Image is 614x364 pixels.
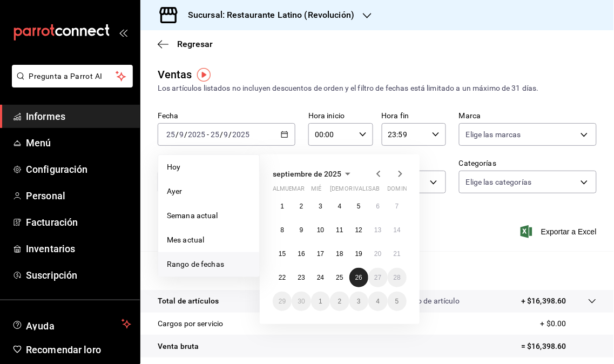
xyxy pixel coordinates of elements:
[158,342,199,350] font: Venta bruta
[355,250,362,258] abbr: 19 de septiembre de 2025
[158,39,213,49] button: Regresar
[26,137,51,149] font: Menú
[355,274,362,281] font: 26
[368,220,387,240] button: 13 de septiembre de 2025
[26,243,75,254] font: Inventarios
[279,250,286,258] abbr: 15 de septiembre de 2025
[355,274,362,281] abbr: 26 de septiembre de 2025
[158,319,224,328] font: Cargos por servicio
[300,203,303,210] font: 2
[330,268,349,287] button: 25 de septiembre de 2025
[330,220,349,240] button: 11 de septiembre de 2025
[300,226,303,234] font: 9
[388,197,407,216] button: 7 de septiembre de 2025
[317,226,324,234] abbr: 10 de septiembre de 2025
[395,203,399,210] abbr: 7 de septiembre de 2025
[29,72,103,80] font: Pregunta a Parrot AI
[330,292,349,311] button: 2 de octubre de 2025
[280,203,284,210] font: 1
[317,226,324,234] font: 10
[368,185,380,197] abbr: sábado
[317,250,324,258] font: 17
[119,28,127,37] button: abrir_cajón_menú
[167,163,180,171] font: Hoy
[388,185,414,192] font: dominio
[292,268,311,287] button: 23 de septiembre de 2025
[349,185,379,197] abbr: viernes
[349,292,368,311] button: 3 de octubre de 2025
[280,226,284,234] font: 8
[330,185,394,197] abbr: jueves
[166,130,176,139] input: --
[167,235,204,244] font: Mes actual
[273,244,292,264] button: 15 de septiembre de 2025
[26,217,78,228] font: Facturación
[338,203,342,210] font: 4
[357,298,361,305] abbr: 3 de octubre de 2025
[374,250,381,258] abbr: 20 de septiembre de 2025
[394,274,401,281] font: 28
[273,167,354,180] button: septiembre de 2025
[224,130,229,139] input: --
[317,274,324,281] abbr: 24 de septiembre de 2025
[300,203,303,210] abbr: 2 de septiembre de 2025
[374,226,381,234] abbr: 13 de septiembre de 2025
[395,203,399,210] font: 7
[187,130,206,139] input: ----
[292,220,311,240] button: 9 de septiembre de 2025
[279,298,286,305] font: 29
[311,185,321,192] font: mié
[298,298,305,305] abbr: 30 de septiembre de 2025
[374,226,381,234] font: 13
[349,268,368,287] button: 26 de septiembre de 2025
[292,197,311,216] button: 2 de septiembre de 2025
[319,203,322,210] abbr: 3 de septiembre de 2025
[382,112,409,120] font: Hora fin
[273,292,292,311] button: 29 de septiembre de 2025
[368,197,387,216] button: 6 de septiembre de 2025
[158,296,219,305] font: Total de artículos
[167,260,224,268] font: Rango de fechas
[376,298,380,305] font: 4
[279,250,286,258] font: 15
[26,190,65,201] font: Personal
[184,130,187,139] font: /
[319,298,322,305] font: 1
[349,244,368,264] button: 19 de septiembre de 2025
[279,274,286,281] font: 22
[355,226,362,234] abbr: 12 de septiembre de 2025
[336,274,343,281] abbr: 25 de septiembre de 2025
[12,65,133,87] button: Pregunta a Parrot AI
[349,185,379,192] font: rivalizar
[26,164,88,175] font: Configuración
[319,298,322,305] abbr: 1 de octubre de 2025
[376,298,380,305] abbr: 4 de octubre de 2025
[388,268,407,287] button: 28 de septiembre de 2025
[311,268,330,287] button: 24 de septiembre de 2025
[311,197,330,216] button: 3 de septiembre de 2025
[279,274,286,281] abbr: 22 de septiembre de 2025
[292,185,305,192] font: mar
[368,244,387,264] button: 20 de septiembre de 2025
[336,226,343,234] font: 11
[336,226,343,234] abbr: 11 de septiembre de 2025
[330,185,394,192] font: [DEMOGRAPHIC_DATA]
[319,203,322,210] font: 3
[541,319,566,328] font: + $0.00
[177,39,213,49] font: Regresar
[459,159,496,168] font: Categorías
[298,298,305,305] font: 30
[158,84,539,92] font: Los artículos listados no incluyen descuentos de orden y el filtro de fechas está limitado a un m...
[210,130,220,139] input: --
[273,268,292,287] button: 22 de septiembre de 2025
[338,298,342,305] font: 2
[311,185,321,197] abbr: miércoles
[317,274,324,281] font: 24
[336,250,343,258] font: 18
[368,292,387,311] button: 4 de octubre de 2025
[395,298,399,305] abbr: 5 de octubre de 2025
[357,298,361,305] font: 3
[374,274,381,281] font: 27
[167,187,183,196] font: Ayer
[300,226,303,234] abbr: 9 de septiembre de 2025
